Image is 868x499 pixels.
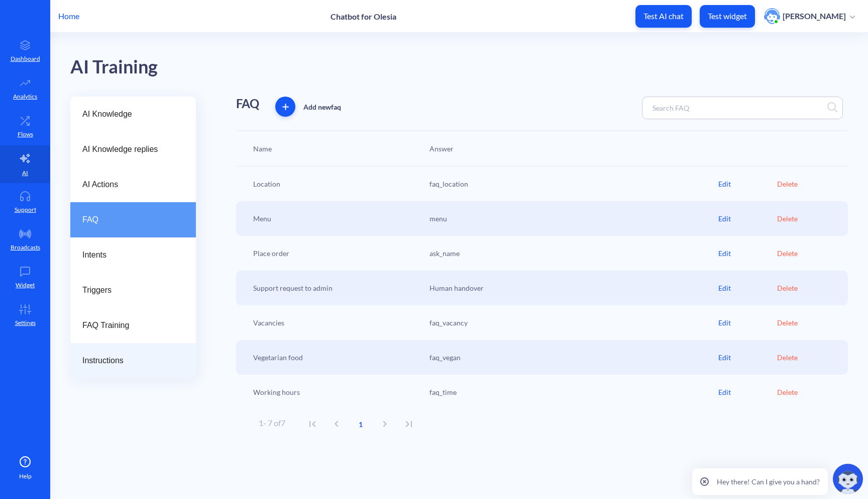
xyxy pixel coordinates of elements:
div: Edit [718,283,777,293]
span: Triggers [82,284,176,296]
div: Working hours [248,387,424,397]
div: Answer [424,143,718,154]
p: Test AI chat [643,11,684,21]
div: Vacancies [248,317,424,328]
div: faq_vacancy [424,317,718,328]
div: Delete [777,213,836,224]
span: FAQ Training [82,319,176,331]
div: ask_name [424,248,718,259]
img: user photo [764,8,780,24]
p: Widget [16,281,35,290]
div: Edit [718,213,777,224]
p: Support [15,205,36,214]
div: faq_location [424,179,718,189]
p: AI [22,169,28,178]
p: Analytics [13,92,37,101]
a: Triggers [70,273,196,308]
p: Dashboard [11,54,40,63]
p: Settings [15,318,36,327]
div: Delete [777,387,836,397]
div: Delete [777,179,836,189]
div: faq_vegan [424,352,718,363]
a: Instructions [70,343,196,378]
span: Intents [82,249,176,261]
p: Broadcasts [11,243,40,252]
span: AI Knowledge replies [82,143,176,155]
span: Help [19,472,32,481]
a: FAQ [70,202,196,237]
button: Test AI chat [635,5,692,28]
div: Edit [718,352,777,363]
div: Delete [777,317,836,328]
div: Vegetarian food [248,352,424,363]
div: Support request to admin [248,283,424,293]
div: Edit [718,248,777,259]
p: [PERSON_NAME] [783,11,846,22]
div: Delete [777,283,836,293]
div: Human handover [424,283,718,293]
div: Delete [777,248,836,259]
a: AI Knowledge replies [70,132,196,167]
p: Home [58,10,79,22]
span: FAQ [82,214,176,226]
p: Flows [18,130,33,139]
p: Test widget [708,11,747,21]
div: faq_time [424,387,718,397]
a: FAQ Training [70,308,196,343]
p: Chatbot for Olesia [331,12,396,21]
div: Location [248,179,424,189]
button: user photo[PERSON_NAME] [759,7,860,25]
a: AI Knowledge [70,97,196,132]
span: Instructions [82,355,176,367]
span: 1 - 7 of 7 [259,418,285,428]
div: Delete [777,352,836,363]
a: AI Actions [70,167,196,202]
div: Name [248,143,424,154]
div: menu [424,213,718,224]
div: Menu [248,213,424,224]
span: 1 [349,419,373,430]
button: Test widget [700,5,755,28]
h1: FAQ [236,97,259,111]
div: Edit [718,387,777,397]
span: faq [331,103,341,111]
span: AI Knowledge [82,108,176,120]
div: Place order [248,248,424,259]
span: AI Actions [82,179,176,191]
a: Intents [70,237,196,273]
p: Hey there! Can I give you a hand? [717,476,820,487]
img: copilot-icon.svg [833,464,863,494]
p: Add new [303,102,341,112]
div: Edit [718,317,777,328]
button: current [349,412,373,436]
input: Search FAQ [647,102,736,114]
div: Edit [718,179,777,189]
div: AI Training [70,53,158,81]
